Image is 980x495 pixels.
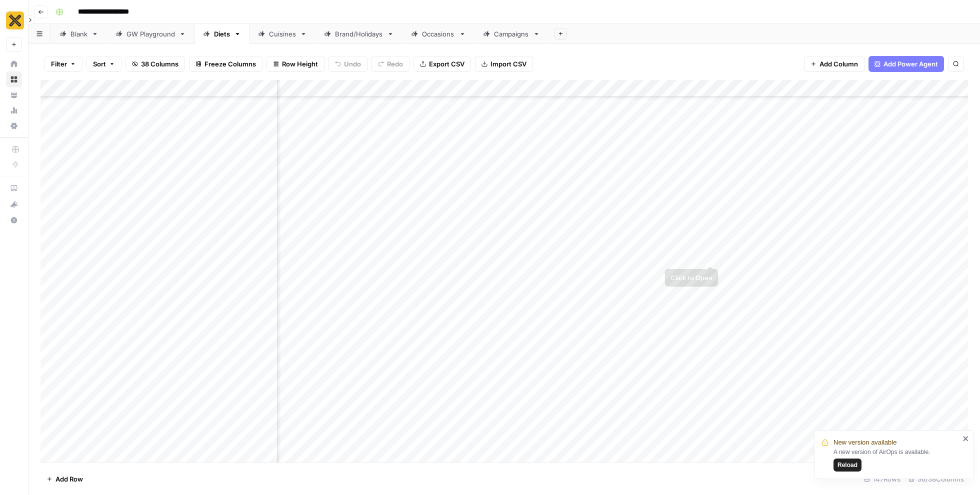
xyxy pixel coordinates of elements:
button: 38 Columns [125,56,185,72]
a: Cuisines [249,24,315,44]
div: Campaigns [494,29,529,39]
div: Brand/Holidays [335,29,383,39]
button: Filter [44,56,82,72]
span: Row Height [282,59,318,69]
button: What's new? [6,196,22,212]
div: Cuisines [269,29,296,39]
span: Export CSV [429,59,464,69]
button: Add Power Agent [868,56,944,72]
a: Blank [51,24,107,44]
span: Reload [837,461,857,470]
button: Export CSV [413,56,471,72]
a: Usage [6,102,22,118]
button: Add Column [804,56,864,72]
button: Reload [833,459,861,472]
a: AirOps Academy [6,180,22,196]
span: Sort [93,59,106,69]
button: Row Height [266,56,324,72]
div: GW Playground [126,29,175,39]
span: 38 Columns [141,59,178,69]
a: Occasions [402,24,474,44]
span: Undo [344,59,361,69]
button: Add Row [40,471,89,487]
span: Redo [387,59,403,69]
span: New version available [833,438,896,448]
a: Campaigns [474,24,548,44]
div: 147 Rows [860,471,904,487]
div: 36/38 Columns [904,471,968,487]
div: Blank [70,29,87,39]
span: Import CSV [490,59,526,69]
a: GW Playground [107,24,194,44]
div: A new version of AirOps is available. [833,448,959,472]
a: Diets [194,24,249,44]
a: Your Data [6,87,22,103]
a: Home [6,56,22,72]
a: Settings [6,118,22,134]
a: Brand/Holidays [315,24,402,44]
img: CookUnity Logo [6,11,24,29]
button: Import CSV [475,56,533,72]
button: close [962,435,969,443]
a: Browse [6,71,22,87]
button: Workspace: CookUnity [6,8,22,33]
button: Redo [371,56,409,72]
div: Occasions [422,29,455,39]
button: Freeze Columns [189,56,262,72]
span: Filter [51,59,67,69]
span: Add Row [55,474,83,484]
button: Help + Support [6,212,22,228]
span: Add Power Agent [883,59,938,69]
button: Sort [86,56,121,72]
div: Diets [214,29,230,39]
span: Add Column [819,59,858,69]
button: Undo [328,56,367,72]
span: Freeze Columns [204,59,256,69]
div: What's new? [6,197,21,212]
